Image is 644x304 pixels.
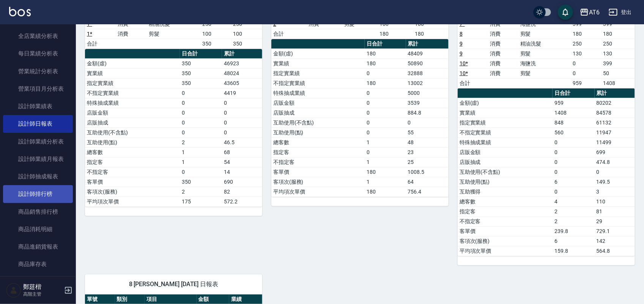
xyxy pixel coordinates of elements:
td: 總客數 [458,197,553,206]
td: 2 [553,206,594,216]
a: 2 [273,21,276,27]
td: 4419 [222,88,262,98]
td: 互助使用(點) [458,177,553,187]
td: 690 [222,177,262,187]
td: 180 [571,29,601,39]
td: 店販抽成 [85,118,180,128]
td: 0 [553,157,594,167]
td: 175 [180,197,222,206]
td: 0 [571,68,601,78]
td: 100 [231,29,262,39]
td: 23 [406,147,449,157]
td: 250 [601,39,635,49]
td: 6 [553,177,594,187]
td: 180 [365,167,406,177]
td: 0 [571,58,601,68]
td: 0 [180,88,222,98]
td: 13002 [406,78,449,88]
td: 82 [222,187,262,197]
td: 959 [571,78,601,88]
td: 互助使用(點) [85,137,180,147]
th: 日合計 [553,88,594,98]
a: 全店業績分析表 [3,27,73,45]
td: 0 [365,108,406,118]
img: Logo [9,7,31,16]
td: 32888 [406,68,449,78]
td: 80202 [595,98,635,108]
td: 130 [571,49,601,58]
td: 0 [365,118,406,128]
a: 商品進銷貨報表 [3,238,73,255]
td: 46.5 [222,137,262,147]
td: 0 [180,128,222,137]
td: 1 [365,137,406,147]
td: 50 [601,68,635,78]
td: 金額(虛) [271,49,365,58]
td: 金額(虛) [458,98,553,108]
td: 6 [553,236,594,246]
td: 消費 [488,68,518,78]
td: 實業績 [458,108,553,118]
td: 店販金額 [271,98,365,108]
a: 設計師業績月報表 [3,150,73,168]
td: 平均項次單價 [85,197,180,206]
td: 店販抽成 [458,157,553,167]
a: 設計師業績分析表 [3,133,73,150]
td: 729.1 [595,226,635,236]
td: 客項次(服務) [85,187,180,197]
td: 3539 [406,98,449,108]
td: 0 [553,187,594,197]
td: 110 [595,197,635,206]
th: 累計 [595,88,635,98]
table: a dense table [458,9,635,88]
td: 總客數 [85,147,180,157]
a: 商品庫存表 [3,255,73,273]
td: 0 [406,118,449,128]
td: 959 [553,98,594,108]
td: 指定客 [458,206,553,216]
td: 店販金額 [458,147,553,157]
td: 3 [595,187,635,197]
a: 設計師抽成報表 [3,168,73,185]
button: save [558,5,573,20]
table: a dense table [458,88,635,256]
td: 0 [365,68,406,78]
td: 250 [571,39,601,49]
td: 0 [180,98,222,108]
td: 54 [222,157,262,167]
td: 180 [365,58,406,68]
td: 848 [553,118,594,128]
td: 指定客 [271,147,365,157]
td: 180 [378,29,413,39]
td: 1008.5 [406,167,449,177]
td: 店販金額 [85,108,180,118]
a: 9 [460,41,463,47]
td: 消費 [488,39,518,49]
td: 564.8 [595,246,635,256]
th: 累計 [406,39,449,49]
td: 0 [553,137,594,147]
td: 5000 [406,88,449,98]
td: 合計 [458,78,488,88]
td: 客單價 [271,167,365,177]
td: 金額(虛) [85,58,180,68]
td: 159.8 [553,246,594,256]
td: 特殊抽成業績 [458,137,553,147]
a: 設計師業績表 [3,98,73,115]
table: a dense table [85,49,262,207]
td: 互助使用(不含點) [458,167,553,177]
td: 0 [365,98,406,108]
td: 海鹽洗 [518,58,571,68]
a: 設計師日報表 [3,115,73,132]
td: 180 [601,29,635,39]
td: 61132 [595,118,635,128]
a: 商品銷售排行榜 [3,203,73,221]
td: 0 [595,167,635,177]
td: 指定客 [85,157,180,167]
td: 350 [180,78,222,88]
td: 1 [365,157,406,167]
h5: 鄭莛楷 [23,283,62,291]
td: 互助使用(點) [271,128,365,137]
td: 實業績 [271,58,365,68]
td: 不指定實業績 [458,128,553,137]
